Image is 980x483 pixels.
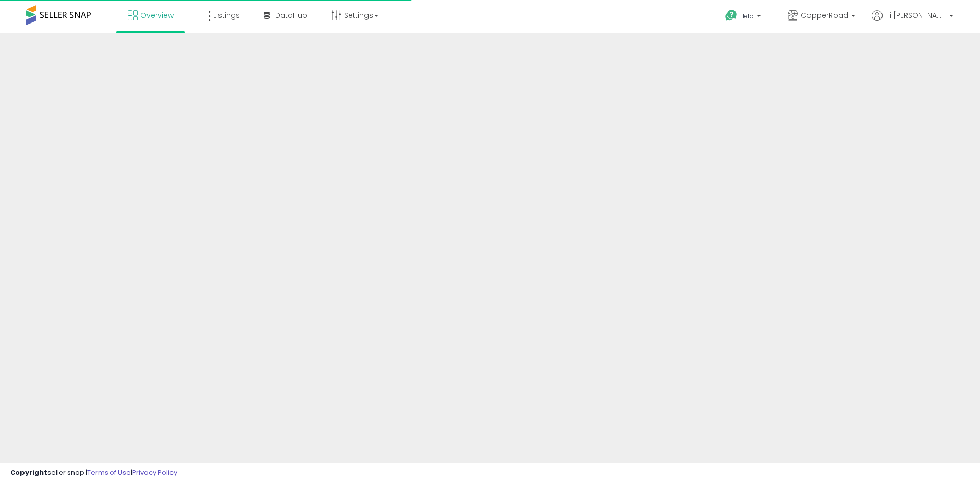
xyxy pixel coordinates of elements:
span: Help [740,12,754,20]
span: Hi [PERSON_NAME] [885,10,946,20]
span: CopperRoad [801,10,848,20]
span: DataHub [275,10,307,20]
i: Get Help [725,9,738,22]
a: Hi [PERSON_NAME] [872,10,953,33]
a: Help [717,2,771,33]
span: Overview [140,10,174,20]
span: Listings [213,10,240,20]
